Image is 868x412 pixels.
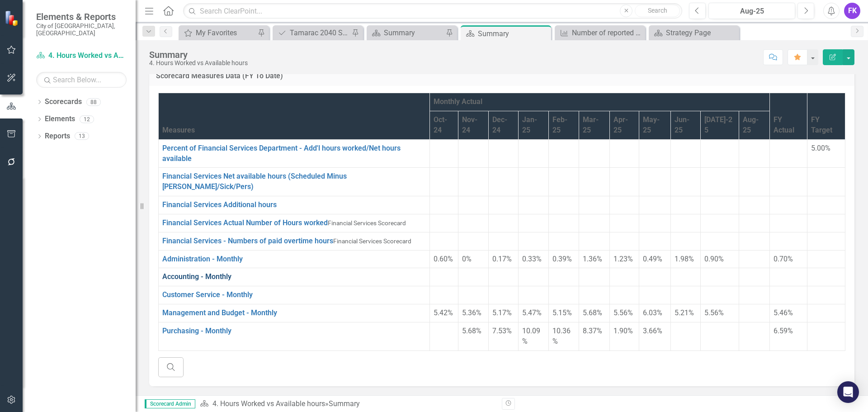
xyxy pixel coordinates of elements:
span: Financial Services Scorecard [328,219,406,227]
a: Financial Services Actual Number of Hours worked [162,218,328,227]
a: Reports [45,131,70,142]
a: My Favorites [181,27,255,38]
div: Nov-24 [462,115,485,136]
span: 1.98% [675,255,694,263]
span: 10.36% [552,327,571,346]
span: Scorecard Admin [145,399,195,408]
span: Search [648,7,667,14]
div: Jan-25 [522,115,545,136]
td: Double-Click to Edit Right Click for Context Menu [159,214,430,232]
input: Search ClearPoint... [183,3,682,19]
a: Elements [45,114,75,124]
span: 0.49% [643,255,662,263]
span: 0.39% [552,255,572,263]
div: Summary [149,50,248,60]
div: FY Actual [774,115,803,136]
div: Feb-25 [552,115,575,136]
span: 5.68% [462,327,481,335]
small: City of [GEOGRAPHIC_DATA], [GEOGRAPHIC_DATA] [36,22,127,37]
div: May-25 [643,115,667,136]
span: 3.66% [643,327,662,335]
button: Aug-25 [708,3,795,19]
span: 1.36% [583,255,602,263]
td: Double-Click to Edit Right Click for Context Menu [159,139,430,168]
td: Double-Click to Edit Right Click for Context Menu [159,268,430,286]
span: 5.15% [552,308,572,317]
div: Aug-25 [743,115,766,136]
span: 0.60% [434,255,453,263]
td: Double-Click to Edit Right Click for Context Menu [159,250,430,268]
a: Customer Service - Monthly [162,290,253,299]
a: Scorecards [45,97,82,107]
span: 5.00% [811,144,830,152]
div: Strategy Page [666,27,737,38]
span: 5.68% [583,308,602,317]
a: Financial Services - Numbers of paid overtime hours [162,237,333,245]
td: Double-Click to Edit Right Click for Context Menu [159,322,430,351]
span: 5.47% [522,308,542,317]
div: 88 [86,98,101,106]
span: Elements & Reports [36,11,127,22]
a: Management and Budget - Monthly [162,308,277,317]
span: 5.56% [704,308,724,317]
div: Summary [478,28,549,39]
span: 5.46% [774,308,793,317]
div: FY Target [811,115,841,136]
div: Jun-25 [675,115,697,136]
div: 4. Hours Worked vs Available hours [149,60,248,66]
a: Accounting - Monthly [162,272,231,281]
a: 4. Hours Worked vs Available hours [212,399,325,408]
a: Summary [369,27,443,38]
a: Financial Services Additional hours [162,200,277,209]
span: 0% [462,255,472,263]
div: Open Intercom Messenger [837,381,859,403]
a: Purchasing - Monthly [162,327,231,335]
span: 0.90% [704,255,724,263]
a: Tamarac 2040 Strategic Plan - Departmental Action Plan [275,27,349,38]
span: 5.17% [492,308,512,317]
div: Summary [329,399,360,408]
a: Strategy Page [651,27,737,38]
h3: Scorecard Measures Data (FY To Date) [156,72,848,80]
div: » [200,399,495,409]
span: 1.90% [613,327,633,335]
span: 5.21% [675,308,694,317]
a: 4. Hours Worked vs Available hours [36,51,127,61]
td: Double-Click to Edit Right Click for Context Menu [159,168,430,196]
span: 6.03% [643,308,662,317]
a: Number of reported injuries [557,27,643,38]
div: Summary [384,27,443,38]
div: Oct-24 [434,115,454,136]
td: Double-Click to Edit Right Click for Context Menu [159,196,430,214]
span: Financial Services Scorecard [333,237,411,245]
td: Double-Click to Edit Right Click for Context Menu [159,304,430,322]
input: Search Below... [36,72,127,88]
div: My Favorites [196,27,255,38]
div: Tamarac 2040 Strategic Plan - Departmental Action Plan [290,27,349,38]
td: Double-Click to Edit Right Click for Context Menu [159,286,430,304]
div: 13 [75,133,89,140]
span: 6.59% [774,327,793,335]
span: 8.37% [583,327,602,335]
span: 1.23% [613,255,633,263]
a: Administration - Monthly [162,255,243,263]
button: Search [635,5,680,17]
div: Measures [162,125,426,136]
span: 5.36% [462,308,481,317]
div: Monthly Actual [434,97,766,107]
span: 5.56% [613,308,633,317]
a: Percent of Financial Services Department - Add'l hours worked/Net hours available [162,144,401,163]
span: 0.70% [774,255,793,263]
img: ClearPoint Strategy [5,10,20,26]
div: Number of reported injuries [572,27,643,38]
div: [DATE]-25 [704,115,735,136]
div: Aug-25 [712,6,792,17]
button: FK [844,3,860,19]
span: 5.42% [434,308,453,317]
div: Mar-25 [583,115,606,136]
span: 10.09% [522,327,540,346]
div: 12 [80,115,94,123]
span: 7.53% [492,327,512,335]
a: Financial Services Net available hours (Scheduled Minus [PERSON_NAME]/Sick/Pers) [162,172,347,191]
